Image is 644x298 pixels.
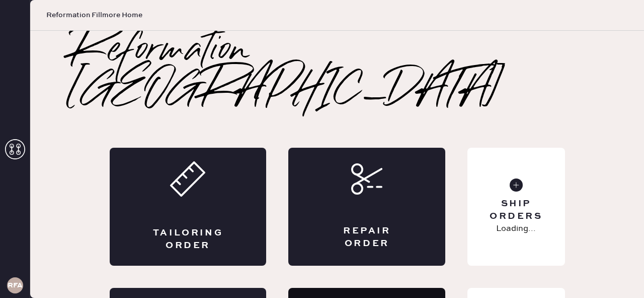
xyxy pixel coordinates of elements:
h3: RFA [8,282,23,289]
p: Loading... [496,223,536,235]
h2: Reformation [GEOGRAPHIC_DATA] [70,31,604,111]
span: Reformation Fillmore Home [46,10,142,20]
div: Tailoring Order [150,227,226,252]
div: Repair Order [329,225,405,250]
div: Ship Orders [475,198,556,223]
